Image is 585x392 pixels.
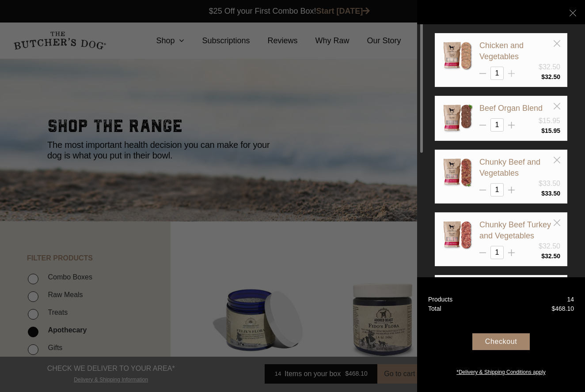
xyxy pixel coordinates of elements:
[428,304,441,313] div: Total
[541,73,560,80] bdi: 32.50
[417,277,585,392] a: Products 14 Total $468.10 Checkout
[442,40,473,71] img: Chicken and Vegetables
[479,220,551,240] a: Chunky Beef Turkey and Vegetables
[472,333,530,350] div: Checkout
[551,305,574,312] bdi: 468.10
[539,116,560,126] div: $15.95
[539,62,560,72] div: $32.50
[551,305,555,312] span: $
[541,127,545,134] span: $
[479,104,543,113] a: Beef Organ Blend
[417,366,585,376] a: *Delivery & Shipping Conditions apply
[479,158,540,177] a: Chunky Beef and Vegetables
[479,41,524,61] a: Chicken and Vegetables
[442,219,473,250] img: Chunky Beef Turkey and Vegetables
[541,253,560,260] bdi: 32.50
[541,253,545,260] span: $
[567,295,574,304] div: 14
[541,190,545,197] span: $
[541,73,545,80] span: $
[442,157,473,188] img: Chunky Beef and Vegetables
[442,103,473,134] img: Beef Organ Blend
[541,190,560,197] bdi: 33.50
[539,241,560,252] div: $32.50
[428,295,452,304] div: Products
[539,178,560,189] div: $33.50
[541,127,560,134] bdi: 15.95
